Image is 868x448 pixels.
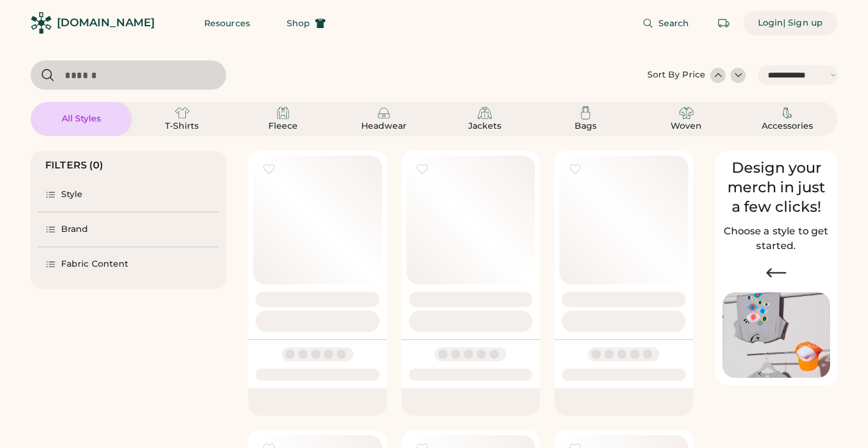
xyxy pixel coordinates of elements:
div: [DOMAIN_NAME] [57,15,155,31]
span: Shop [287,19,310,27]
img: Image of Lisa Congdon Eye Print on T-Shirt and Hat [723,292,830,378]
div: Headwear [356,120,411,132]
div: Fleece [256,120,311,132]
h2: Choose a style to get started. [723,224,830,253]
button: Resources [189,11,265,35]
div: FILTERS (0) [45,158,104,173]
div: Bags [558,120,613,132]
div: All Styles [54,113,109,125]
div: Design your merch in just a few clicks! [723,158,830,217]
div: T-Shirts [155,120,210,132]
img: Jackets Icon [477,106,492,120]
button: Search [628,11,704,35]
img: Woven Icon [679,106,694,120]
img: Headwear Icon [377,106,391,120]
div: Woven [659,120,714,132]
div: Accessories [760,120,815,132]
div: Login [758,17,784,29]
img: T-Shirts Icon [175,106,189,120]
div: Fabric Content [61,258,128,270]
img: Rendered Logo - Screens [31,12,52,34]
button: Retrieve an order [712,11,736,35]
div: | Sign up [783,17,823,29]
button: Shop [272,11,340,35]
img: Accessories Icon [780,106,795,120]
span: Search [658,19,690,27]
div: Brand [61,223,89,236]
img: Bags Icon [578,106,593,120]
div: Sort By Price [647,69,705,81]
img: Fleece Icon [276,106,290,120]
div: Style [61,189,83,201]
div: Jackets [457,120,512,132]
